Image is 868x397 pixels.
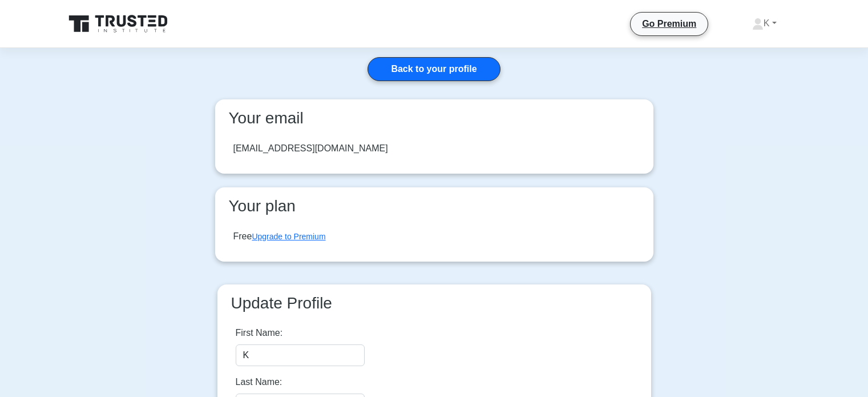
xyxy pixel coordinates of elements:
h3: Update Profile [227,294,642,313]
div: [EMAIL_ADDRESS][DOMAIN_NAME] [233,142,388,155]
a: Go Premium [635,17,703,31]
a: Back to your profile [368,57,500,81]
h3: Your email [224,109,644,128]
div: Free [233,230,326,243]
a: K [725,12,804,35]
h3: Your plan [224,197,644,216]
a: Upgrade to Premium [252,232,325,241]
label: First Name: [236,326,283,340]
label: Last Name: [236,375,282,389]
